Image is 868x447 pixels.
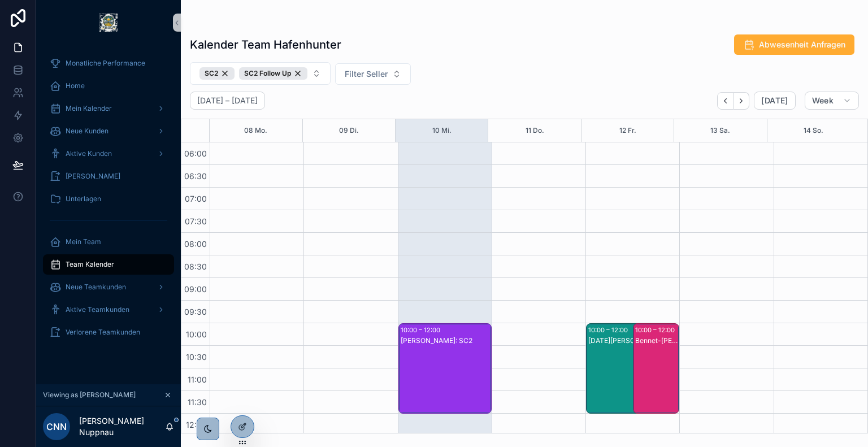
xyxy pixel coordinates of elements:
div: [DATE][PERSON_NAME]: SC2 [588,336,664,345]
div: 10:00 – 12:00[PERSON_NAME]: SC2 [399,324,491,413]
span: 12:00 [183,420,210,429]
span: Team Kalender [66,260,114,269]
button: Unselect SC_2_FOLLOW_UP [239,67,307,80]
a: Team Kalender [43,254,174,275]
span: 10:30 [183,352,210,362]
a: Monatliche Performance [43,53,174,73]
div: scrollable content [36,45,181,357]
span: [DATE] [761,96,788,106]
button: 12 Fr. [619,119,636,142]
button: [DATE] [754,92,795,110]
span: 08:30 [181,262,210,271]
div: 10:00 – 12:00 [588,324,631,336]
a: Mein Team [43,232,174,252]
p: [PERSON_NAME] Nuppnau [79,415,165,438]
div: 10:00 – 12:00 [635,324,678,336]
div: 10:00 – 12:00[DATE][PERSON_NAME]: SC2 [587,324,665,413]
button: Select Button [335,63,411,85]
button: 10 Mi. [432,119,452,142]
a: Mein Kalender [43,98,174,119]
div: Bennet-[PERSON_NAME]: SC2 [635,336,679,345]
span: Monatliche Performance [66,59,145,68]
span: Aktive Kunden [66,149,112,158]
a: Neue Kunden [43,121,174,141]
button: 09 Di. [339,119,359,142]
span: Unterlagen [66,194,101,203]
a: Unterlagen [43,189,174,209]
a: Verlorene Teamkunden [43,322,174,342]
div: 10:00 – 12:00 [401,324,443,336]
span: Mein Kalender [66,104,112,113]
span: 07:30 [182,216,210,226]
div: SC2 Follow Up [239,67,307,80]
img: App logo [99,14,118,32]
span: 09:00 [181,284,210,294]
button: 11 Do. [526,119,544,142]
h2: [DATE] – [DATE] [197,95,258,106]
div: 10:00 – 12:00Bennet-[PERSON_NAME]: SC2 [633,324,679,413]
span: Abwesenheit Anfragen [759,39,845,50]
span: Verlorene Teamkunden [66,328,140,337]
span: Neue Kunden [66,127,108,136]
button: 08 Mo. [244,119,267,142]
span: Aktive Teamkunden [66,305,129,314]
button: Next [734,92,749,110]
span: 11:30 [185,397,210,407]
span: Neue Teamkunden [66,283,126,292]
span: CNN [46,420,67,433]
button: Abwesenheit Anfragen [734,34,854,55]
button: Back [717,92,734,110]
a: [PERSON_NAME] [43,166,174,186]
button: 14 So. [804,119,823,142]
span: Viewing as [PERSON_NAME] [43,390,136,400]
a: Aktive Kunden [43,144,174,164]
button: 13 Sa. [710,119,730,142]
span: 09:30 [181,307,210,316]
button: Week [805,92,859,110]
a: Home [43,76,174,96]
div: SC2 [199,67,235,80]
button: Select Button [190,62,331,85]
a: Aktive Teamkunden [43,300,174,320]
span: 06:30 [181,171,210,181]
span: Home [66,81,85,90]
span: 07:00 [182,194,210,203]
a: Neue Teamkunden [43,277,174,297]
span: 10:00 [183,329,210,339]
span: Filter Seller [345,68,388,80]
span: 08:00 [181,239,210,249]
span: 11:00 [185,375,210,384]
span: Week [812,96,834,106]
span: [PERSON_NAME] [66,172,120,181]
h1: Kalender Team Hafenhunter [190,37,341,53]
button: Unselect SC_2 [199,67,235,80]
div: [PERSON_NAME]: SC2 [401,336,491,345]
span: 06:00 [181,149,210,158]
span: Mein Team [66,237,101,246]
